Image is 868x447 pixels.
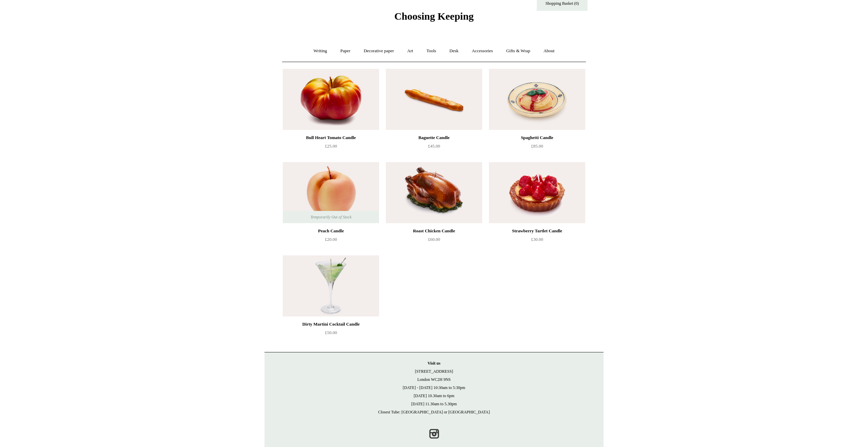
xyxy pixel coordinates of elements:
a: About [537,42,561,60]
p: [STREET_ADDRESS] London WC2H 9NS [DATE] - [DATE] 10:30am to 5:30pm [DATE] 10.30am to 6pm [DATE] 1... [271,359,597,416]
a: Roast Chicken Candle £60.00 [386,227,482,255]
span: £20.00 [325,237,337,242]
img: Strawberry Tartlet Candle [489,162,585,223]
div: Strawberry Tartlet Candle [491,227,584,235]
span: £30.00 [531,237,543,242]
a: Paper [334,42,357,60]
div: Bull Heart Tomato Candle [284,134,377,142]
a: Gifts & Wrap [500,42,536,60]
span: Choosing Keeping [394,11,474,22]
img: Roast Chicken Candle [386,162,482,223]
div: Roast Chicken Candle [388,227,480,235]
a: Strawberry Tartlet Candle £30.00 [489,227,585,255]
a: Art [401,42,419,60]
strong: Visit us [428,361,440,366]
a: Strawberry Tartlet Candle Strawberry Tartlet Candle [489,162,585,223]
a: Tools [420,42,442,60]
a: Choosing Keeping [394,16,474,21]
a: Bull Heart Tomato Candle Bull Heart Tomato Candle [283,69,379,130]
a: Roast Chicken Candle Roast Chicken Candle [386,162,482,223]
div: Spaghetti Candle [491,134,584,142]
img: Peach Candle [283,162,379,223]
img: Bull Heart Tomato Candle [283,69,379,130]
div: Peach Candle [284,227,377,235]
img: Spaghetti Candle [489,69,585,130]
a: Accessories [466,42,499,60]
a: Peach Candle Peach Candle Temporarily Out of Stock [283,162,379,223]
div: Baguette Candle [388,134,480,142]
span: £45.00 [428,143,440,149]
a: Instagram [427,426,441,441]
span: £85.00 [531,143,543,149]
a: Spaghetti Candle Spaghetti Candle [489,69,585,130]
span: £60.00 [428,237,440,242]
img: Dirty Martini Cocktail Candle [283,255,379,316]
span: Temporarily Out of Stock [303,211,358,223]
a: Peach Candle £20.00 [283,227,379,255]
a: Dirty Martini Cocktail Candle Dirty Martini Cocktail Candle [283,255,379,316]
a: Baguette Candle Baguette Candle [386,69,482,130]
span: £50.00 [325,330,337,335]
a: Bull Heart Tomato Candle £25.00 [283,134,379,161]
a: Dirty Martini Cocktail Candle £50.00 [283,320,379,348]
span: £25.00 [325,143,337,149]
a: Spaghetti Candle £85.00 [489,134,585,161]
div: Dirty Martini Cocktail Candle [284,320,377,328]
a: Decorative paper [358,42,400,60]
a: Writing [308,42,333,60]
a: Desk [443,42,465,60]
a: Baguette Candle £45.00 [386,134,482,161]
img: Baguette Candle [386,69,482,130]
